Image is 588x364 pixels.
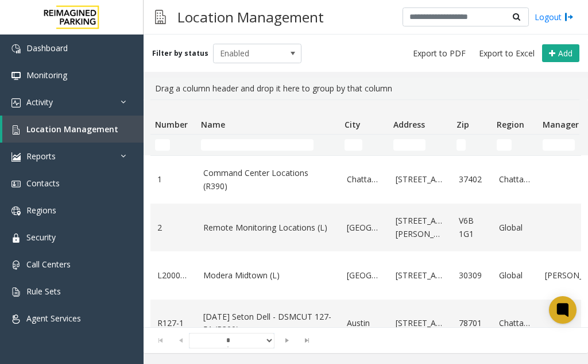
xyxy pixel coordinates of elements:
[347,269,382,282] a: [GEOGRAPHIC_DATA]
[150,135,196,155] td: Number Filter
[26,178,60,189] span: Contacts
[459,269,485,282] a: 30309
[203,311,333,336] a: [DATE] Seton Dell - DSMCUT 127-51 (R390)
[499,269,531,282] a: Global
[26,313,81,324] span: Agent Services
[26,205,56,216] span: Regions
[2,116,144,143] a: Location Management
[26,70,67,81] span: Monitoring
[11,315,21,324] img: 'icon'
[393,119,425,130] span: Address
[26,151,56,162] span: Reports
[275,332,295,348] span: Go to the next page
[564,11,574,23] img: logout
[345,139,362,151] input: City Filter
[492,135,538,155] td: Region Filter
[203,167,333,193] a: Command Center Locations (R390)
[459,214,485,240] a: V6B 1G1
[297,336,318,345] span: Go to the last page
[201,139,314,151] input: Name Filter
[155,139,170,151] input: Number Filter
[203,221,333,234] a: Remote Monitoring Locations (L)
[452,135,492,155] td: Zip Filter
[11,98,21,108] img: 'icon'
[542,44,579,63] button: Add
[152,48,208,59] label: Filter by status
[558,48,572,59] span: Add
[11,125,21,135] img: 'icon'
[157,317,189,329] a: R127-1
[393,139,425,151] input: Address Filter
[11,44,21,53] img: 'icon'
[396,317,445,329] a: [STREET_ADDRESS]
[26,43,68,53] span: Dashboard
[340,135,389,155] td: City Filter
[396,173,445,186] a: [STREET_ADDRESS]
[543,139,575,151] input: Manager Filter
[11,206,21,216] img: 'icon'
[408,45,470,62] button: Export to PDF
[26,232,56,243] span: Security
[499,221,531,234] a: Global
[11,152,21,162] img: 'icon'
[155,119,188,130] span: Number
[535,11,574,23] a: Logout
[389,135,452,155] td: Address Filter
[347,221,382,234] a: [GEOGRAPHIC_DATA]
[26,259,71,270] span: Call Centers
[497,119,524,130] span: Region
[11,260,21,270] img: 'icon'
[11,288,21,297] img: 'icon'
[11,71,21,81] img: 'icon'
[203,269,333,282] a: Modera Midtown (L)
[459,317,485,329] a: 78701
[26,97,53,108] span: Activity
[144,99,588,327] div: Data table
[457,139,466,151] input: Zip Filter
[497,139,512,151] input: Region Filter
[157,221,189,234] a: 2
[396,269,445,282] a: [STREET_ADDRESS]
[201,119,225,130] span: Name
[474,45,539,62] button: Export to Excel
[347,173,382,186] a: Chattanooga
[277,336,297,345] span: Go to the next page
[11,233,21,243] img: 'icon'
[11,179,21,189] img: 'icon'
[543,119,579,130] span: Manager
[214,44,284,63] span: Enabled
[345,119,361,130] span: City
[157,173,189,186] a: 1
[155,3,166,31] img: pageIcon
[295,332,315,348] span: Go to the last page
[347,317,382,329] a: Austin
[150,78,581,99] div: Drag a column header and drop it here to group by that column
[26,286,61,297] span: Rule Sets
[479,48,535,59] span: Export to Excel
[196,135,340,155] td: Name Filter
[459,173,485,186] a: 37402
[457,119,469,130] span: Zip
[396,214,445,240] a: [STREET_ADDRESS][PERSON_NAME]
[499,173,531,186] a: Chattanooga
[157,269,189,282] a: L20000500
[413,48,466,59] span: Export to PDF
[172,3,330,31] h3: Location Management
[499,317,531,329] a: Chattanooga
[26,124,118,135] span: Location Management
